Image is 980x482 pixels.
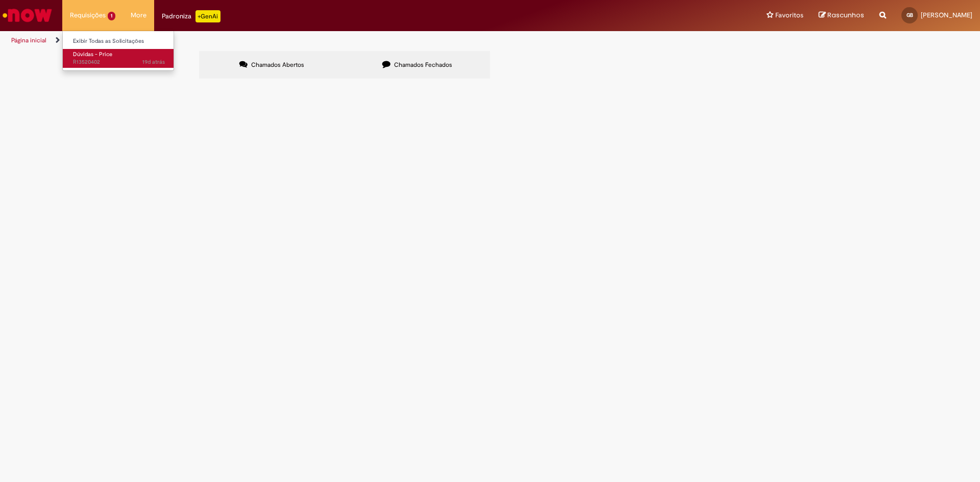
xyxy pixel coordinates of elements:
span: Chamados Fechados [394,61,452,69]
a: Rascunhos [819,11,864,20]
span: Chamados Abertos [251,61,304,69]
span: Requisições [70,10,106,20]
time: 11/09/2025 09:55:14 [142,58,165,66]
span: Favoritos [775,10,803,20]
a: Exibir Todas as Solicitações [63,36,175,47]
ul: Requisições [62,31,174,71]
a: Aberto R13520402 : Dúvidas - Price [63,49,175,68]
span: More [131,10,146,20]
p: +GenAi [195,10,220,22]
img: ServiceNow [1,5,54,26]
span: 19d atrás [142,58,165,66]
span: Rascunhos [827,10,864,20]
ul: Trilhas de página [8,31,646,50]
div: Padroniza [162,10,220,22]
span: 1 [108,12,115,20]
span: GB [906,12,913,18]
span: Dúvidas - Price [73,50,112,58]
span: R13520402 [73,58,165,66]
a: Página inicial [11,36,46,44]
span: [PERSON_NAME] [921,11,972,19]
